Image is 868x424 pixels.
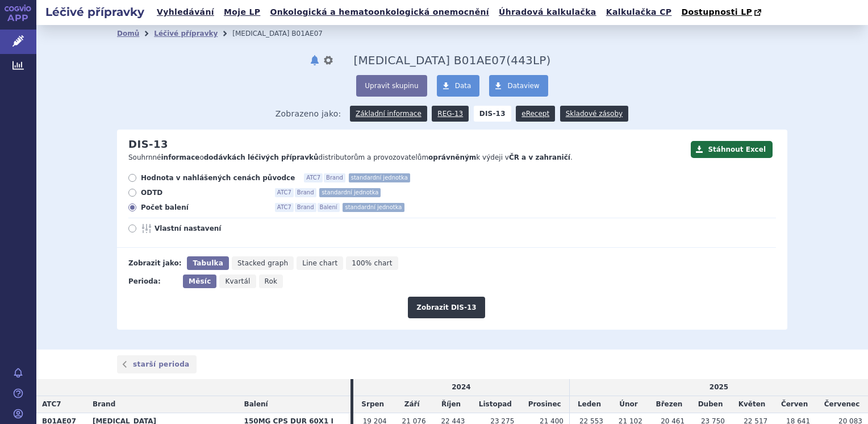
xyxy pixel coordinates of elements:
[276,106,341,122] span: Zobrazeno jako:
[343,203,404,212] span: standardní jednotka
[489,75,548,97] a: Dataview
[350,106,427,122] a: Základní informace
[324,173,345,182] span: Brand
[266,5,493,20] a: Onkologická a hematoonkologická onemocnění
[237,259,288,267] span: Stacked graph
[511,53,533,67] span: 443
[265,277,278,285] span: Rok
[509,153,570,161] strong: ČR a v zahraničí
[516,106,555,122] a: eRecept
[141,203,266,212] span: Počet balení
[690,396,731,413] td: Duben
[678,5,767,20] a: Dostupnosti LP
[603,5,675,20] a: Kalkulačka CP
[560,106,628,122] a: Skladové zásoby
[731,396,773,413] td: Květen
[93,400,115,408] span: Brand
[155,224,279,233] span: Vlastní nastavení
[353,396,393,413] td: Srpen
[141,188,266,197] span: ODTD
[232,25,337,42] li: Dabigatran B01AE07
[432,396,471,413] td: Říjen
[128,275,177,288] div: Perioda:
[455,82,471,90] span: Data
[520,396,569,413] td: Prosinec
[193,259,223,267] span: Tabulka
[204,153,319,161] strong: dodávkách léčivých přípravků
[437,75,480,97] a: Data
[773,396,816,413] td: Červen
[507,82,539,90] span: Dataview
[117,355,197,373] a: starší perioda
[318,203,340,212] span: Balení
[393,396,432,413] td: Září
[42,400,61,408] span: ATC7
[648,396,690,413] td: Březen
[408,297,485,318] button: Zobrazit DIS-13
[506,53,550,67] span: ( LP)
[691,141,773,158] button: Stáhnout Excel
[681,7,752,16] span: Dostupnosti LP
[128,138,168,151] h2: DIS-13
[353,379,570,396] td: 2024
[302,259,337,267] span: Line chart
[128,256,181,270] div: Zobrazit jako:
[352,259,392,267] span: 100% chart
[309,53,320,67] button: notifikace
[225,277,250,285] span: Kvartál
[36,4,153,20] h2: Léčivé přípravky
[609,396,648,413] td: Únor
[220,5,264,20] a: Moje LP
[161,153,200,161] strong: informace
[244,400,268,408] span: Balení
[275,203,294,212] span: ATC7
[295,188,316,197] span: Brand
[295,203,316,212] span: Brand
[128,153,685,163] p: Souhrnné o distributorům a provozovatelům k výdeji v .
[353,53,506,67] span: Dabigatran B01AE07
[319,188,381,197] span: standardní jednotka
[570,379,868,396] td: 2025
[816,396,868,413] td: Červenec
[428,153,476,161] strong: oprávněným
[304,173,323,182] span: ATC7
[153,5,218,20] a: Vyhledávání
[349,173,410,182] span: standardní jednotka
[470,396,520,413] td: Listopad
[323,53,334,67] button: nastavení
[356,75,427,97] button: Upravit skupinu
[189,277,211,285] span: Měsíc
[495,5,600,20] a: Úhradová kalkulačka
[275,188,294,197] span: ATC7
[154,30,218,38] a: Léčivé přípravky
[141,173,295,182] span: Hodnota v nahlášených cenách původce
[117,30,139,38] a: Domů
[570,396,609,413] td: Leden
[432,106,469,122] a: REG-13
[474,106,511,122] strong: DIS-13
